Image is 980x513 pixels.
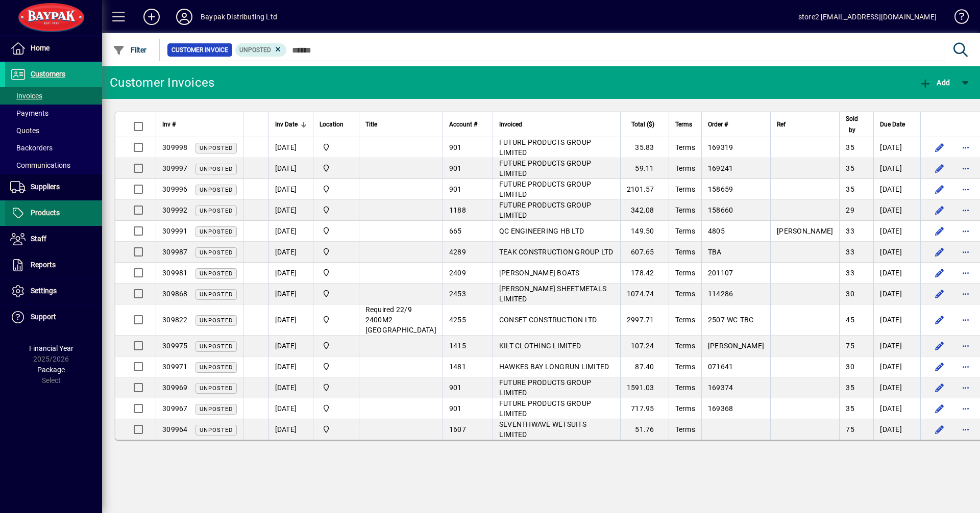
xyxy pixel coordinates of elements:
[268,419,313,440] td: [DATE]
[5,122,102,139] a: Quotes
[708,383,733,392] span: 169374
[162,290,188,298] span: 309868
[268,336,313,356] td: [DATE]
[708,248,722,256] span: TBA
[675,290,695,298] span: Terms
[449,342,466,350] span: 1415
[931,312,947,328] button: Edit
[29,344,73,352] span: Financial Year
[846,425,854,433] span: 75
[931,421,947,438] button: Edit
[5,226,102,252] a: Staff
[31,70,65,78] span: Customers
[708,119,764,130] div: Order #
[675,119,692,130] span: Terms
[449,227,462,235] span: 665
[5,304,102,330] a: Support
[947,2,967,35] a: Knowledge Base
[268,284,313,304] td: [DATE]
[320,204,353,216] span: Baypak - Onekawa
[499,378,591,397] span: FUTURE PRODUCTS GROUP LIMITED
[162,342,188,350] span: 309975
[200,145,233,151] span: Unposted
[320,225,353,237] span: Baypak - Onekawa
[320,314,353,325] span: Baypak - Onekawa
[365,119,436,130] div: Title
[958,421,974,438] button: More options
[846,185,854,193] span: 35
[620,356,669,377] td: 87.40
[499,399,591,418] span: FUTURE PRODUCTS GROUP LIMITED
[873,221,920,242] td: [DATE]
[958,379,974,396] button: More options
[708,404,733,413] span: 169368
[31,235,46,243] span: Staff
[162,143,188,151] span: 309998
[931,223,947,239] button: Edit
[620,158,669,179] td: 59.11
[10,109,48,117] span: Payments
[846,342,854,350] span: 75
[200,166,233,172] span: Unposted
[162,227,188,235] span: 309991
[449,119,477,130] span: Account #
[162,248,188,256] span: 309987
[200,208,233,214] span: Unposted
[5,174,102,200] a: Suppliers
[873,200,920,221] td: [DATE]
[873,284,920,304] td: [DATE]
[449,119,486,130] div: Account #
[931,400,947,417] button: Edit
[620,284,669,304] td: 1074.74
[5,36,102,61] a: Home
[201,9,277,25] div: Baypak Distributing Ltd
[5,252,102,278] a: Reports
[777,119,833,130] div: Ref
[31,183,60,191] span: Suppliers
[675,143,695,151] span: Terms
[846,143,854,151] span: 35
[873,263,920,284] td: [DATE]
[268,137,313,158] td: [DATE]
[958,338,974,354] button: More options
[846,316,854,324] span: 45
[675,425,695,433] span: Terms
[499,316,597,324] span: CONSET CONSTRUCTION LTD
[162,269,188,277] span: 309981
[162,316,188,324] span: 309822
[846,164,854,172] span: 35
[708,227,725,235] span: 4805
[873,242,920,263] td: [DATE]
[873,158,920,179] td: [DATE]
[958,139,974,156] button: More options
[320,288,353,299] span: Baypak - Onekawa
[499,342,581,350] span: KILT CLOTHING LIMITED
[846,113,867,136] div: Sold by
[449,206,466,214] span: 1188
[958,312,974,328] button: More options
[620,377,669,398] td: 1591.03
[200,187,233,193] span: Unposted
[449,404,462,413] span: 901
[499,159,591,177] span: FUTURE PRODUCTS GROUP LIMITED
[113,46,147,54] span: Filter
[200,343,233,350] span: Unposted
[958,160,974,176] button: More options
[708,143,733,151] span: 169319
[320,119,353,130] div: Location
[958,265,974,281] button: More options
[320,267,353,278] span: Baypak - Onekawa
[708,164,733,172] span: 169241
[675,316,695,324] span: Terms
[268,304,313,336] td: [DATE]
[449,248,466,256] span: 4289
[162,119,176,130] span: Inv #
[268,200,313,221] td: [DATE]
[31,209,60,217] span: Products
[162,185,188,193] span: 309996
[320,382,353,393] span: Baypak - Onekawa
[449,164,462,172] span: 901
[931,379,947,396] button: Edit
[620,179,669,200] td: 2101.57
[162,404,188,413] span: 309967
